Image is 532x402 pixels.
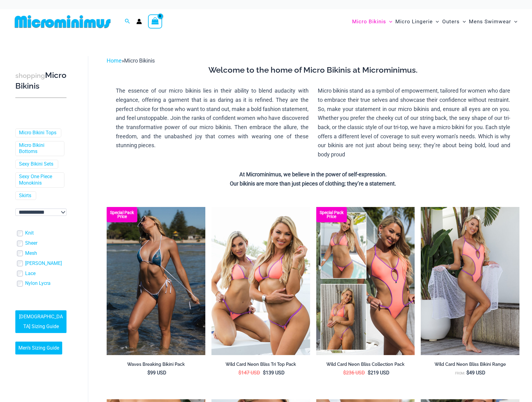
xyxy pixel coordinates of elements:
strong: Our bikinis are more than just pieces of clothing; they’re a statement. [230,180,396,187]
img: MM SHOP LOGO FLAT [12,15,113,29]
bdi: 99 USD [147,370,166,376]
a: Wild Card Neon Bliss Tri Top Pack [211,362,310,369]
span: Outers [442,14,460,29]
span: $ [368,370,370,376]
h3: Micro Bikinis [15,70,66,91]
a: [DEMOGRAPHIC_DATA] Sizing Guide [15,310,66,333]
a: View Shopping Cart, empty [148,14,162,29]
h2: Wild Card Neon Bliss Collection Pack [316,362,415,367]
a: Mesh [25,250,37,257]
span: $ [147,370,150,376]
img: Waves Breaking Ocean 312 Top 456 Bottom 08 [107,207,205,355]
span: Micro Bikinis [352,14,386,29]
a: Lace [25,270,36,277]
b: Special Pack Price [107,211,137,219]
a: Search icon link [125,18,130,25]
span: Menu Toggle [460,14,466,29]
a: Home [107,57,122,64]
span: $ [466,370,469,376]
a: Collection Pack (7) Collection Pack B (1)Collection Pack B (1) [316,207,415,355]
span: Mens Swimwear [469,14,511,29]
strong: At Microminimus, we believe in the power of self-expression. [239,171,387,178]
h2: Wild Card Neon Bliss Tri Top Pack [211,362,310,367]
h2: Waves Breaking Bikini Pack [107,362,205,367]
a: Sexy One Piece Monokinis [19,174,59,186]
span: Menu Toggle [386,14,392,29]
a: Micro Bikini Bottoms [19,142,59,155]
bdi: 147 USD [238,370,260,376]
a: Waves Breaking Bikini Pack [107,362,205,369]
span: $ [263,370,266,376]
a: Sexy Bikini Sets [19,161,53,167]
a: Waves Breaking Ocean 312 Top 456 Bottom 08 Waves Breaking Ocean 312 Top 456 Bottom 04Waves Breaki... [107,207,205,355]
img: Wild Card Neon Bliss 312 Top 01 [421,207,519,355]
span: Menu Toggle [511,14,517,29]
a: Micro Bikini Tops [19,130,56,136]
a: Sheer [25,240,37,247]
a: Mens SwimwearMenu ToggleMenu Toggle [467,12,519,31]
a: Account icon link [136,19,142,24]
a: OutersMenu ToggleMenu Toggle [441,12,467,31]
a: Men’s Sizing Guide [15,342,62,354]
a: [PERSON_NAME] [25,260,62,267]
nav: Site Navigation [350,11,520,32]
b: Special Pack Price [316,211,347,219]
span: Micro Bikinis [124,57,155,64]
bdi: 219 USD [368,370,389,376]
a: Wild Card Neon Bliss Tri Top PackWild Card Neon Bliss Tri Top Pack BWild Card Neon Bliss Tri Top ... [211,207,310,355]
h3: Welcome to the home of Micro Bikinis at Microminimus. [111,65,515,75]
bdi: 49 USD [466,370,485,376]
span: Menu Toggle [433,14,439,29]
a: Knit [25,230,34,236]
h2: Wild Card Neon Bliss Bikini Range [421,362,519,367]
a: Wild Card Neon Bliss Collection Pack [316,362,415,369]
span: $ [238,370,241,376]
a: Nylon Lycra [25,280,51,287]
p: The essence of our micro bikinis lies in their ability to blend audacity with elegance, offering ... [116,86,308,150]
img: Collection Pack (7) [316,207,415,355]
p: Micro bikinis stand as a symbol of empowerment, tailored for women who dare to embrace their true... [318,86,510,159]
a: Micro BikinisMenu ToggleMenu Toggle [351,12,394,31]
bdi: 236 USD [343,370,365,376]
bdi: 139 USD [263,370,285,376]
a: Skirts [19,193,31,199]
span: $ [343,370,346,376]
img: Wild Card Neon Bliss Tri Top Pack [211,207,310,355]
span: Micro Lingerie [395,14,433,29]
span: » [107,57,155,64]
a: Micro LingerieMenu ToggleMenu Toggle [394,12,440,31]
span: From: [455,371,465,375]
a: Wild Card Neon Bliss Bikini Range [421,362,519,369]
a: Wild Card Neon Bliss 312 Top 01Wild Card Neon Bliss 819 One Piece St Martin 5996 Sarong 04Wild Ca... [421,207,519,355]
span: shopping [15,72,45,79]
select: wpc-taxonomy-pa_color-745982 [15,209,66,216]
